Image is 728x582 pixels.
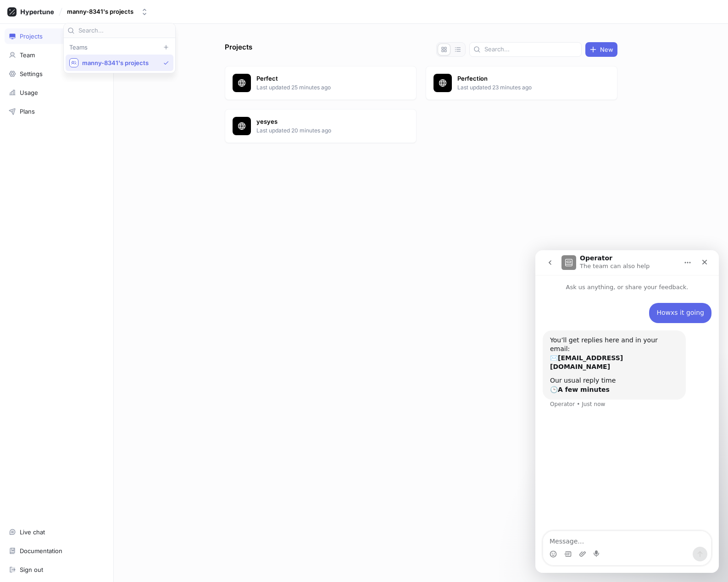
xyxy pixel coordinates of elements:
[600,47,613,52] span: New
[20,547,62,555] div: Documentation
[20,528,45,536] div: Live chat
[535,250,719,573] iframe: Intercom live chat
[457,74,590,83] p: Perfection
[20,33,43,40] div: Projects
[5,28,109,44] a: Projects
[5,66,109,82] a: Settings
[585,42,617,57] button: New
[256,74,389,83] p: Perfect
[20,70,43,77] div: Settings
[20,566,43,573] div: Sign out
[484,45,578,54] input: Search...
[20,108,35,115] div: Plans
[20,89,38,96] div: Usage
[256,83,389,92] p: Last updated 25 minutes ago
[67,8,133,16] div: manny-8341's projects
[5,85,109,100] a: Usage
[225,42,252,57] p: Projects
[5,104,109,119] a: Plans
[256,117,389,126] p: yesyes
[63,4,152,19] button: manny-8341's projects
[5,543,109,559] a: Documentation
[5,47,109,63] a: Team
[256,126,389,135] p: Last updated 20 minutes ago
[20,51,35,59] div: Team
[457,83,590,92] p: Last updated 23 minutes ago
